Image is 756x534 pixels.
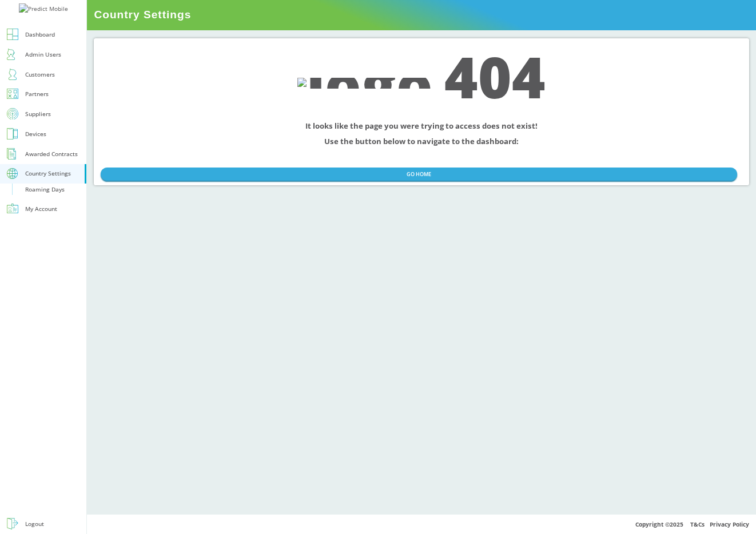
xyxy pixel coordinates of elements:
a: T&Cs [690,520,705,528]
div: Roaming Days [25,184,65,195]
div: Customers [25,69,55,80]
div: Logout [25,519,44,529]
div: Partners [25,89,49,99]
div: Dashboard [25,29,55,40]
h1: It looks like the page you were trying to access does not exist! Use the button below to navigate... [101,118,742,149]
div: Awarded Contracts [25,149,78,160]
div: My Account [25,204,57,214]
span: 404 [433,37,546,115]
div: Admin Users [25,49,61,60]
a: Privacy Policy [710,520,749,528]
a: GO HOME [101,168,737,181]
img: logo [297,78,433,89]
img: Predict Mobile [19,3,68,14]
div: Copyright © 2025 [87,514,756,534]
div: Suppliers [25,109,51,119]
div: Country Settings [25,168,71,179]
div: Devices [25,129,46,140]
